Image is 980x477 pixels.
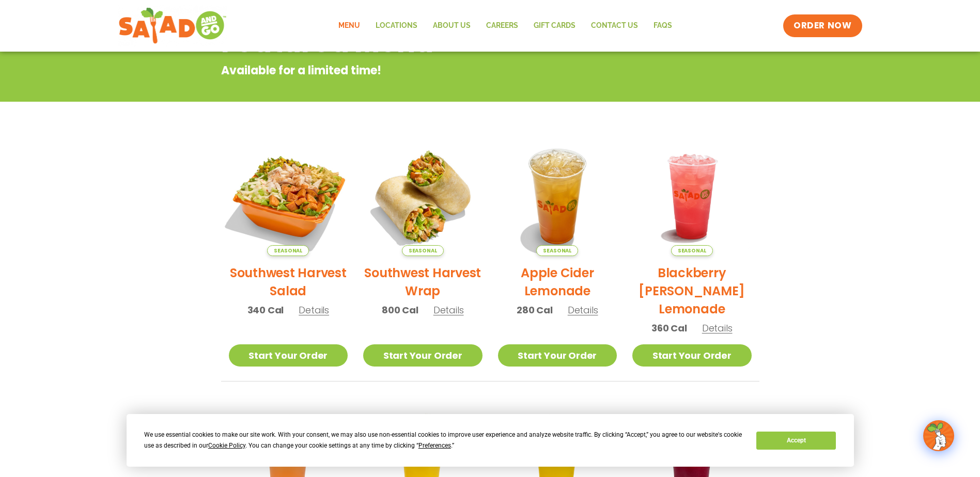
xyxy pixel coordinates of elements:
img: wpChatIcon [924,421,953,450]
div: Cookie Consent Prompt [127,414,854,467]
a: Careers [478,14,526,38]
div: We use essential cookies to make our site work. With your consent, we may also use non-essential ... [144,430,744,451]
span: Cookie Policy [208,442,245,449]
a: About Us [425,14,478,38]
span: Details [299,304,329,316]
span: Preferences [418,442,451,449]
a: Start Your Order [498,344,617,367]
span: Details [702,322,733,335]
a: Start Your Order [229,344,348,367]
h2: Southwest Harvest Wrap [363,264,483,300]
img: new-SAG-logo-768×292 [118,5,227,46]
a: Menu [331,14,368,38]
a: Start Your Order [363,344,483,367]
button: Accept [756,432,836,450]
span: Seasonal [267,245,309,256]
nav: Menu [331,14,680,38]
h2: Apple Cider Lemonade [498,264,617,300]
span: Seasonal [402,245,444,256]
a: GIFT CARDS [526,14,583,38]
span: Details [568,304,598,316]
p: Available for a limited time! [221,62,676,79]
a: Start Your Order [632,344,752,367]
span: Details [433,304,464,316]
img: Product photo for Apple Cider Lemonade [498,137,617,256]
a: FAQs [646,14,680,38]
span: 800 Cal [382,303,418,317]
span: 280 Cal [517,303,553,317]
a: Locations [368,14,425,38]
a: Contact Us [583,14,646,38]
h2: Blackberry [PERSON_NAME] Lemonade [632,264,752,318]
span: Seasonal [671,245,713,256]
img: Product photo for Southwest Harvest Salad [218,126,358,266]
span: ORDER NOW [794,20,851,32]
span: Seasonal [536,245,578,256]
img: Product photo for Blackberry Bramble Lemonade [632,137,752,256]
span: 360 Cal [651,321,687,335]
a: ORDER NOW [783,14,862,37]
img: Product photo for Southwest Harvest Wrap [363,137,483,256]
span: 340 Cal [247,303,284,317]
h2: Southwest Harvest Salad [229,264,348,300]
